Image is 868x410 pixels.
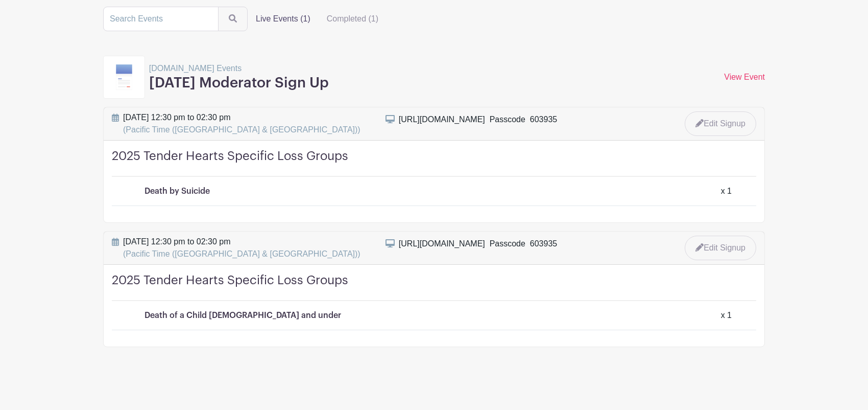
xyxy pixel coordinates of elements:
[123,249,360,258] span: (Pacific Time ([GEOGRAPHIC_DATA] & [GEOGRAPHIC_DATA]))
[123,125,360,134] span: (Pacific Time ([GEOGRAPHIC_DATA] & [GEOGRAPHIC_DATA]))
[116,64,132,90] img: template8-d2dae5b8de0da6f0ac87aa49e69f22b9ae199b7e7a6af266910991586ce3ec38.svg
[112,273,756,301] h4: 2025 Tender Hearts Specific Loss Groups
[123,111,360,136] span: [DATE] 12:30 pm to 02:30 pm
[123,236,360,260] span: [DATE] 12:30 pm to 02:30 pm
[685,236,756,260] a: Edit Signup
[248,9,319,29] label: Live Events (1)
[685,111,756,136] a: Edit Signup
[112,149,756,177] h4: 2025 Tender Hearts Specific Loss Groups
[724,73,765,81] a: View Event
[399,113,557,126] div: [URL][DOMAIN_NAME] Passcode 603935
[144,309,341,322] p: Death of a Child [DEMOGRAPHIC_DATA] and under
[149,62,329,75] p: [DOMAIN_NAME] Events
[319,9,387,29] label: Completed (1)
[248,9,387,29] div: filters
[721,309,732,322] div: x 1
[103,7,219,31] input: Search Events
[721,185,732,197] div: x 1
[399,238,557,250] div: [URL][DOMAIN_NAME] Passcode 603935
[144,185,210,197] p: Death by Suicide
[149,75,329,92] h3: [DATE] Moderator Sign Up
